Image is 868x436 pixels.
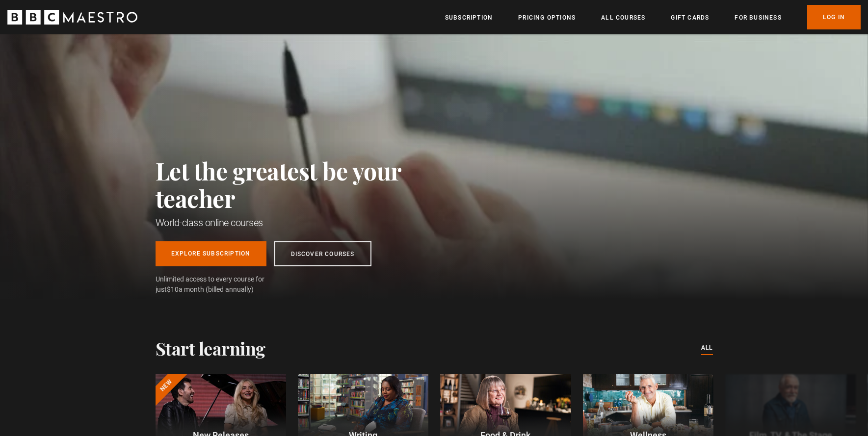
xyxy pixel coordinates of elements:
[156,157,445,212] h2: Let the greatest be your teacher
[671,13,709,23] a: Gift Cards
[807,5,861,29] a: Log In
[167,285,179,293] span: $10
[156,216,445,230] h1: World-class online courses
[156,338,265,359] h2: Start learning
[601,13,645,23] a: All Courses
[156,241,266,266] a: Explore Subscription
[274,241,371,266] a: Discover Courses
[156,274,288,295] span: Unlimited access to every course for just a month (billed annually)
[445,5,861,29] nav: Primary
[735,13,781,23] a: For business
[445,13,493,23] a: Subscription
[7,10,137,25] svg: BBC Maestro
[518,13,576,23] a: Pricing Options
[701,343,713,354] a: All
